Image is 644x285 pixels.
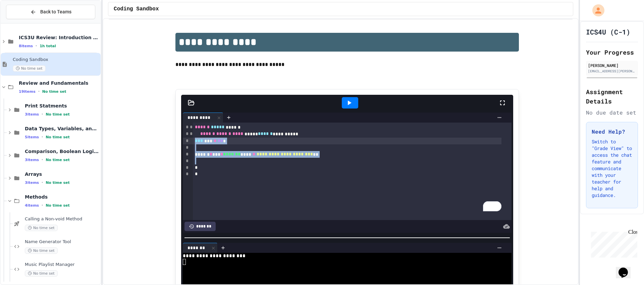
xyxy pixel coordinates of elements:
h2: Your Progress [586,48,638,57]
h1: ICS4U (C-1) [586,27,630,37]
div: No due date set [586,109,638,117]
span: Comparison, Boolean Logic, If-Statements [25,148,99,154]
span: Coding Sandbox [13,57,99,63]
div: To enrich screen reader interactions, please activate Accessibility in Grammarly extension settings [193,123,512,220]
span: Music Playlist Manager [25,262,99,268]
h2: Assignment Details [586,87,638,106]
span: 3 items [25,158,39,162]
span: No time set [46,203,70,208]
span: No time set [46,135,70,139]
h3: Need Help? [592,128,632,136]
span: Coding Sandbox [114,5,159,13]
span: No time set [46,181,70,185]
span: ICS3U Review: Introduction to java [19,34,99,41]
span: No time set [25,270,58,277]
span: Calling a Non-void Method [25,216,99,222]
span: Arrays [25,171,99,177]
button: Back to Teams [6,5,95,19]
span: 5 items [25,135,39,139]
span: • [42,157,43,162]
span: Review and Fundamentals [19,80,99,86]
span: • [36,43,37,49]
span: 4 items [25,203,39,208]
span: No time set [46,158,70,162]
div: [PERSON_NAME] [588,62,636,68]
span: Data Types, Variables, and Math [25,126,99,132]
p: Switch to "Grade View" to access the chat feature and communicate with your teacher for help and ... [592,138,632,199]
span: No time set [25,225,58,231]
span: 3 items [25,112,39,117]
span: Methods [25,194,99,200]
span: • [42,134,43,140]
div: Chat with us now!Close [3,3,46,43]
span: • [38,89,40,94]
span: No time set [13,65,46,72]
span: • [42,203,43,208]
span: 19 items [19,89,36,94]
span: No time set [25,247,58,254]
div: My Account [585,3,606,18]
span: Print Statments [25,103,99,109]
iframe: chat widget [588,229,637,258]
div: [EMAIL_ADDRESS][PERSON_NAME][DOMAIN_NAME] [588,69,636,74]
span: • [42,180,43,185]
span: Back to Teams [40,8,71,15]
span: 1h total [40,44,56,48]
iframe: chat widget [616,258,637,278]
span: • [42,112,43,117]
span: Name Generator Tool [25,239,99,245]
span: 3 items [25,181,39,185]
span: No time set [46,112,70,117]
span: 8 items [19,44,33,48]
span: No time set [42,89,66,94]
